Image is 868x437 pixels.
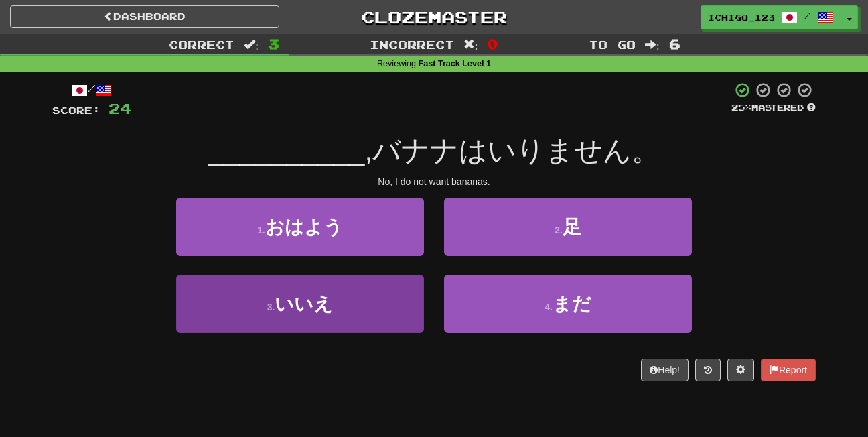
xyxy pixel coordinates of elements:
span: 足 [563,216,581,237]
span: Ichigo_123 [708,11,775,23]
span: 3 [268,36,279,52]
span: 25 % [731,102,751,113]
small: 4 . [545,302,553,312]
small: 2 . [555,225,563,235]
span: Correct [169,38,234,51]
a: Clozemaster [299,5,569,29]
button: Round history (alt+y) [695,359,721,381]
span: : [645,39,660,50]
span: / [804,11,811,20]
span: : [463,39,478,50]
a: Dashboard [10,5,279,28]
a: Ichigo_123 / [701,5,841,29]
small: 1 . [257,225,265,235]
span: : [244,39,259,50]
span: おはよう [265,216,343,237]
span: まだ [553,294,591,314]
small: 3 . [267,302,275,312]
span: ,バナナはいりません。 [364,135,660,166]
button: 3.いいえ [176,275,424,333]
span: 6 [669,36,680,52]
button: 1.おはよう [176,198,424,256]
span: To go [589,38,636,51]
span: いいえ [275,294,333,314]
span: Incorrect [370,38,454,51]
span: __________ [208,135,365,166]
div: No, I do not want bananas. [52,175,816,188]
button: 4.まだ [444,275,692,333]
span: Score: [52,105,100,116]
button: Help! [641,359,689,381]
strong: Fast Track Level 1 [419,59,492,68]
span: 24 [108,100,131,117]
span: 0 [487,36,498,52]
button: Report [761,359,816,381]
div: / [52,82,131,99]
div: Mastered [731,102,816,114]
button: 2.足 [444,198,692,256]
